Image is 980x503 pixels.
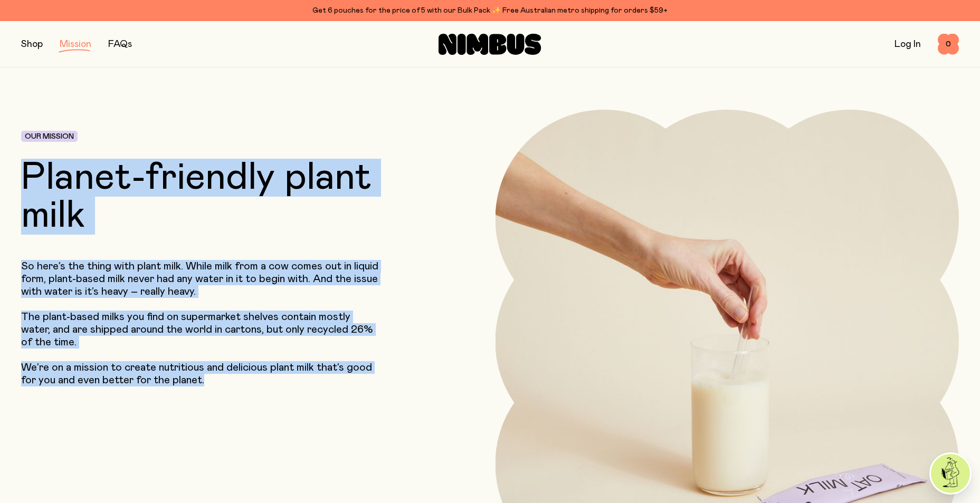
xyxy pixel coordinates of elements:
img: agent [931,454,970,493]
span: Our Mission [25,133,74,140]
button: 0 [938,34,959,55]
p: The plant-based milks you find on supermarket shelves contain mostly water, and are shipped aroun... [21,311,380,349]
p: We’re on a mission to create nutritious and delicious plant milk that’s good for you and even bet... [21,361,380,386]
h1: Planet-friendly plant milk [21,159,406,235]
a: FAQs [108,40,132,49]
div: Get 6 pouches for the price of 5 with our Bulk Pack ✨ Free Australian metro shipping for orders $59+ [21,4,959,17]
a: Log In [895,40,921,49]
a: Mission [60,40,91,49]
p: So here’s the thing with plant milk. While milk from a cow comes out in liquid form, plant-based ... [21,260,380,298]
